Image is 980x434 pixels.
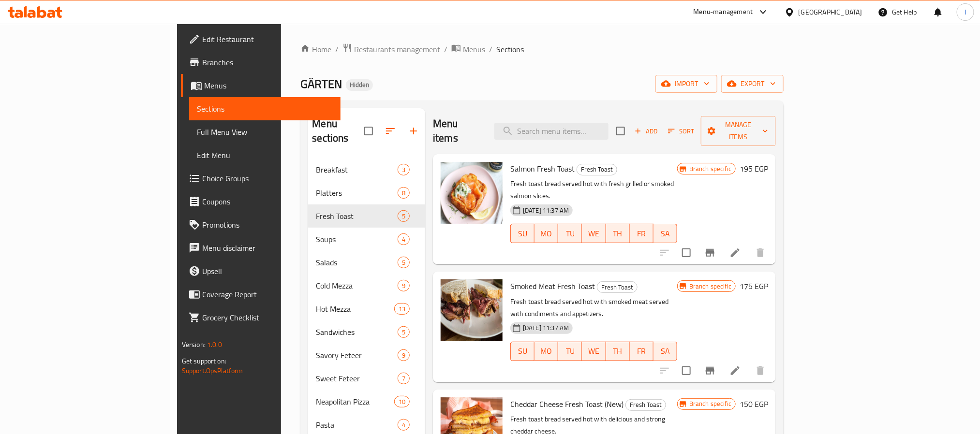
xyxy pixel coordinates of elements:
span: Sort [668,126,695,137]
button: Branch-specific-item [698,241,722,264]
span: Select all sections [358,121,379,141]
span: Branches [202,57,333,68]
button: SU [510,224,535,243]
div: Hot Mezza13 [308,297,425,320]
span: Salads [316,257,398,268]
a: Full Menu View [189,120,341,144]
div: Fresh Toast [625,399,666,411]
span: Cheddar Cheese Fresh Toast (New) [510,397,624,411]
span: Sections [197,103,333,115]
a: Coverage Report [181,283,341,306]
span: [DATE] 11:37 AM [519,323,573,333]
a: Coupons [181,190,341,213]
img: Salmon Fresh Toast [441,162,503,224]
div: [GEOGRAPHIC_DATA] [799,7,862,17]
span: 3 [398,165,409,174]
span: 5 [398,212,409,221]
button: import [655,75,717,93]
button: delete [749,359,772,382]
a: Edit Restaurant [181,28,341,51]
div: Sandwiches5 [308,320,425,344]
span: Edit Menu [197,149,333,161]
button: delete [749,241,772,264]
a: Grocery Checklist [181,306,341,329]
h2: Menu items [433,116,482,145]
span: 9 [398,281,409,290]
button: MO [535,342,558,361]
span: SU [515,227,531,241]
span: Soups [316,233,398,245]
span: TH [610,344,626,358]
button: Add [631,124,662,139]
div: Cold Mezza9 [308,274,425,297]
a: Restaurants management [342,43,440,56]
span: 4 [398,235,409,244]
span: Select to update [676,243,697,263]
span: Fresh Toast [626,399,666,410]
span: Menus [204,80,333,91]
a: Edit Menu [189,144,341,167]
a: Menu disclaimer [181,236,341,260]
span: [DATE] 11:37 AM [519,206,573,215]
button: Sort [666,124,697,139]
div: Cold Mezza [316,280,398,291]
div: Savory Feteer9 [308,344,425,367]
a: Promotions [181,213,341,236]
span: Fresh Toast [577,164,617,175]
h6: 150 EGP [740,397,768,411]
a: Edit menu item [729,365,741,376]
span: MO [538,344,554,358]
h6: 195 EGP [740,162,768,175]
span: WE [586,227,602,241]
div: items [398,233,410,245]
div: Breakfast [316,164,398,175]
span: Menu disclaimer [202,242,333,254]
span: Select section [610,121,631,141]
button: WE [582,224,606,243]
button: WE [582,342,606,361]
div: items [394,396,410,407]
nav: breadcrumb [300,43,784,56]
a: Menus [181,74,341,97]
span: 13 [395,304,409,314]
span: Edit Restaurant [202,33,333,45]
span: MO [538,227,554,241]
button: export [721,75,784,93]
div: Menu-management [694,6,753,18]
div: Pasta [316,419,398,431]
span: TU [562,227,578,241]
div: items [398,326,410,338]
span: Branch specific [685,399,735,408]
a: Choice Groups [181,167,341,190]
span: Choice Groups [202,173,333,184]
span: SA [657,344,673,358]
div: Hot Mezza [316,303,394,315]
button: FR [630,224,653,243]
button: Add section [402,119,425,143]
div: Soups4 [308,228,425,251]
div: items [398,280,410,291]
a: Edit menu item [729,247,741,259]
span: Fresh Toast [316,210,398,222]
a: Upsell [181,260,341,283]
div: Hidden [346,79,373,91]
button: SA [653,224,677,243]
div: Neapolitan Pizza10 [308,390,425,413]
span: Sandwiches [316,326,398,338]
span: Neapolitan Pizza [316,396,394,407]
a: Sections [189,97,341,120]
button: Manage items [701,116,776,146]
span: FR [634,227,650,241]
span: Savory Feteer [316,349,398,361]
span: Menus [463,43,485,55]
a: Branches [181,51,341,74]
h6: 175 EGP [740,279,768,293]
p: Fresh toast bread served hot with smoked meat served with condiments and appetizers. [510,296,677,320]
span: Upsell [202,265,333,277]
div: items [398,349,410,361]
span: TH [610,227,626,241]
span: Platters [316,187,398,199]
